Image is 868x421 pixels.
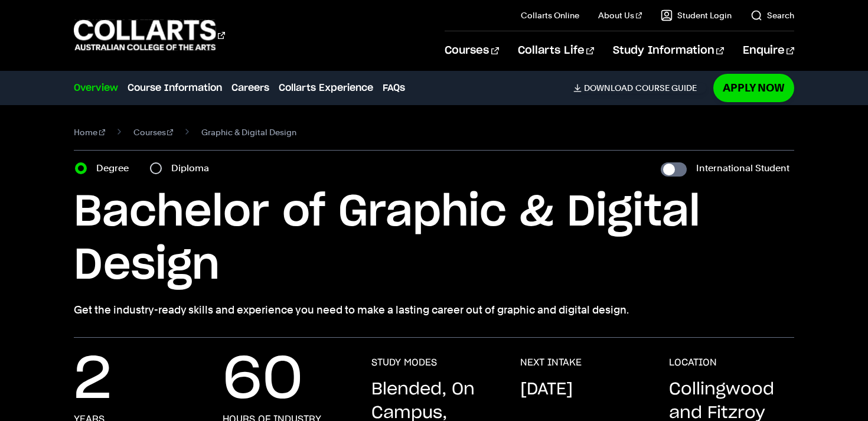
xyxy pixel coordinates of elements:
a: Student Login [661,9,732,21]
div: Go to homepage [74,18,225,52]
a: DownloadCourse Guide [573,83,706,93]
a: Collarts Online [521,9,579,21]
a: Search [750,9,794,21]
a: Study Information [613,31,724,70]
span: Graphic & Digital Design [201,124,296,141]
label: Degree [96,160,136,177]
a: Collarts Life [518,31,594,70]
a: Overview [74,81,118,95]
a: Careers [231,81,269,95]
h1: Bachelor of Graphic & Digital Design [74,186,794,292]
a: Courses [133,124,174,141]
p: 2 [74,357,112,404]
a: Home [74,124,105,141]
label: International Student [696,160,789,177]
a: Course Information [128,81,222,95]
a: Collarts Experience [279,81,373,95]
a: Apply Now [713,74,794,102]
label: Diploma [171,160,216,177]
a: FAQs [383,81,405,95]
h3: NEXT INTAKE [520,357,582,368]
a: About Us [598,9,642,21]
span: Download [584,83,633,93]
p: [DATE] [520,378,573,402]
h3: LOCATION [669,357,717,368]
a: Enquire [743,31,794,70]
a: Courses [445,31,498,70]
p: Get the industry-ready skills and experience you need to make a lasting career out of graphic and... [74,302,794,318]
p: 60 [223,357,303,404]
h3: STUDY MODES [371,357,437,368]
